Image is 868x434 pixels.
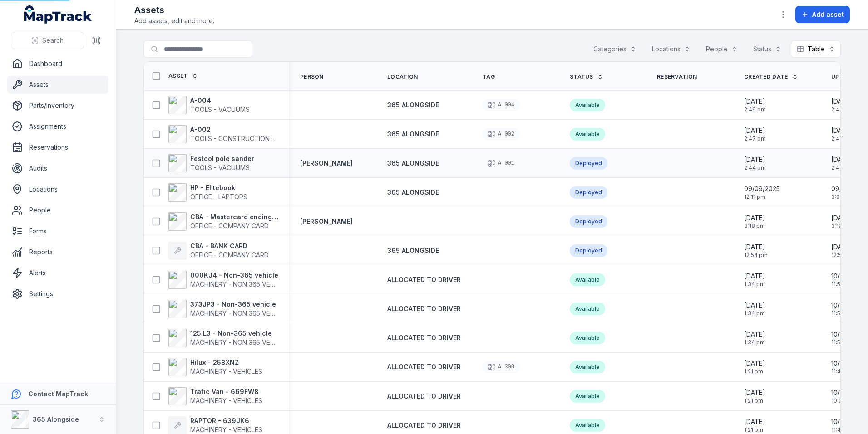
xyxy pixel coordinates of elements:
[831,330,865,339] span: 10/09/2025
[168,154,254,172] a: Festool pole sanderTOOLS - VACUUMS
[831,359,865,368] span: 10/09/2025
[387,392,461,400] span: ALLOCATED TO DRIVER
[168,300,278,318] a: 373JP3 - Non-365 vehicleMACHINERY - NON 365 VEHICLES
[7,76,108,94] a: Assets
[387,101,439,109] span: 365 ALONGSIDE
[190,183,247,192] strong: HP - Elitebook
[33,415,79,423] strong: 365 Alongside
[134,16,214,25] span: Add assets, edit and more.
[387,247,439,254] span: 365 ALONGSIDE
[831,242,854,252] span: [DATE]
[168,358,262,376] a: Hilux - 258XNZMACHINERY - VEHICLES
[744,155,766,172] time: 26/09/2025, 2:44:15 pm
[570,332,605,344] div: Available
[483,128,520,141] div: A-002
[744,397,765,404] span: 1:21 pm
[570,390,605,403] div: Available
[7,222,108,240] a: Forms
[387,363,461,372] a: ALLOCATED TO DRIVER
[7,159,108,177] a: Audits
[387,159,439,167] span: 365 ALONGSIDE
[168,271,278,289] a: 000KJ4 - Non-365 vehicleMACHINERY - NON 365 VEHICLES
[831,272,865,281] span: 10/09/2025
[7,264,108,282] a: Alerts
[744,272,765,281] span: [DATE]
[744,272,765,288] time: 04/09/2025, 1:34:31 pm
[744,213,765,230] time: 08/09/2025, 3:18:38 pm
[744,222,765,230] span: 3:18 pm
[190,338,291,346] span: MACHINERY - NON 365 VEHICLES
[387,421,461,430] a: ALLOCATED TO DRIVER
[190,358,262,367] strong: Hilux - 258XNZ
[744,73,798,81] a: Created Date
[831,330,865,346] time: 10/09/2025, 11:51:41 am
[387,159,439,168] a: 365 ALONGSIDE
[168,212,278,231] a: CBA - Mastercard ending 4187OFFICE - COMPANY CARD
[168,96,250,114] a: A-004TOOLS - VACUUMS
[831,184,867,193] span: 09/09/2025
[831,155,853,172] time: 26/09/2025, 2:46:30 pm
[24,5,92,24] a: MapTrack
[744,97,766,113] time: 26/09/2025, 2:49:02 pm
[387,188,439,196] span: 365 ALONGSIDE
[7,285,108,303] a: Settings
[190,193,247,201] span: OFFICE - LAPTOPS
[831,164,853,172] span: 2:46 pm
[831,126,853,135] span: [DATE]
[744,339,765,346] span: 1:34 pm
[387,275,461,284] a: ALLOCATED TO DRIVER
[190,426,262,434] span: MACHINERY - VEHICLES
[483,99,520,111] div: A-004
[570,128,605,141] div: Available
[744,417,765,426] span: [DATE]
[190,106,250,113] span: TOOLS - VACUUMS
[795,6,850,23] button: Add asset
[570,273,605,286] div: Available
[483,157,520,170] div: A-001
[646,40,696,58] button: Locations
[831,242,854,259] time: 08/09/2025, 12:55:27 pm
[387,363,461,371] span: ALLOCATED TO DRIVER
[190,329,278,338] strong: 125IL3 - Non-365 vehicle
[190,222,269,230] span: OFFICE - COMPANY CARD
[570,303,605,315] div: Available
[744,184,780,193] span: 09/09/2025
[387,130,439,139] a: 365 ALONGSIDE
[587,40,642,58] button: Categories
[744,388,765,397] span: [DATE]
[190,309,291,317] span: MACHINERY - NON 365 VEHICLES
[190,135,408,142] span: TOOLS - CONSTRUCTION GENERAL (ACRO PROPS, HAND TOOLS, ETC)
[744,213,765,222] span: [DATE]
[168,242,269,260] a: CBA - BANK CARDOFFICE - COMPANY CARD
[190,251,269,259] span: OFFICE - COMPANY CARD
[134,4,214,16] h2: Assets
[11,32,84,49] button: Search
[744,281,765,288] span: 1:34 pm
[700,40,744,58] button: People
[190,416,262,425] strong: RAPTOR - 639JK6
[744,126,766,135] span: [DATE]
[831,388,865,404] time: 10/09/2025, 10:31:01 am
[190,280,291,288] span: MACHINERY - NON 365 VEHICLES
[300,159,353,168] strong: [PERSON_NAME]
[387,276,461,283] span: ALLOCATED TO DRIVER
[831,368,865,375] span: 11:48 am
[744,106,766,113] span: 2:49 pm
[791,40,841,58] button: Table
[570,157,607,170] div: Deployed
[570,419,605,432] div: Available
[831,184,867,201] time: 09/09/2025, 3:07:57 pm
[831,213,853,230] time: 08/09/2025, 3:19:29 pm
[190,387,262,396] strong: Trafic Van - 669FW8
[570,73,593,81] span: Status
[831,397,865,404] span: 10:31 am
[831,213,853,222] span: [DATE]
[387,421,461,429] span: ALLOCATED TO DRIVER
[190,242,269,251] strong: CBA - BANK CARD
[28,390,88,398] strong: Contact MapTrack
[831,359,865,375] time: 10/09/2025, 11:48:35 am
[190,368,262,375] span: MACHINERY - VEHICLES
[190,271,278,280] strong: 000KJ4 - Non-365 vehicle
[570,361,605,373] div: Available
[831,106,853,113] span: 2:49 pm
